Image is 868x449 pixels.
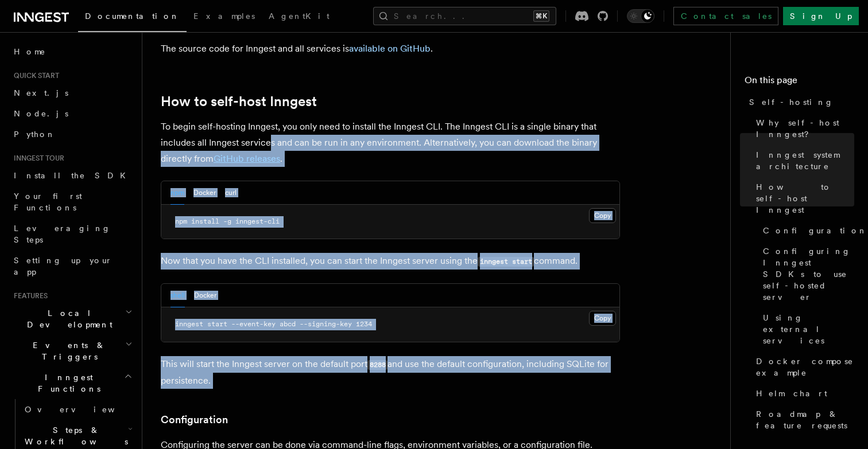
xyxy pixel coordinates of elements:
button: curl [225,181,237,205]
a: Inngest system architecture [751,145,854,177]
button: Docker [194,284,216,307]
a: Configuration [758,220,854,241]
span: Your first Functions [14,192,82,212]
a: Examples [187,3,262,31]
span: Inngest system architecture [756,149,854,172]
button: shell [170,284,185,307]
span: Inngest tour [9,154,64,163]
a: Your first Functions [9,186,135,218]
button: Search...⌘K [373,7,556,25]
button: Copy [589,311,616,326]
span: Why self-host Inngest? [756,117,854,140]
span: Overview [25,405,143,414]
a: available on GitHub [349,43,431,54]
p: The source code for Inngest and all services is . [161,41,620,57]
a: Configuring Inngest SDKs to use self-hosted server [758,241,854,307]
button: Inngest Functions [9,367,135,399]
a: Self-hosting [745,92,854,112]
p: This will start the Inngest server on the default port and use the default configuration, includi... [161,356,620,389]
a: GitHub releases [214,153,280,164]
a: Documentation [78,3,187,32]
a: Roadmap & feature requests [751,404,854,436]
a: Node.js [9,103,135,124]
a: Overview [20,399,135,420]
span: Inngest Functions [9,372,124,395]
a: Setting up your app [9,250,135,282]
a: Using external services [758,307,854,351]
span: Home [14,46,46,57]
span: Examples [193,11,255,21]
span: Local Development [9,307,125,330]
span: Self-hosting [749,96,834,108]
span: inngest start --event-key abcd --signing-key 1234 [175,320,372,328]
a: How to self-host Inngest [161,93,317,110]
code: inngest start [478,257,534,267]
a: Sign Up [783,7,859,25]
button: Copy [589,208,616,223]
span: Docker compose example [756,356,854,378]
a: Next.js [9,83,135,103]
a: Leveraging Steps [9,218,135,250]
a: Python [9,124,135,145]
a: Docker compose example [751,351,854,383]
span: Next.js [14,88,68,97]
span: Steps & Workflows [20,424,128,447]
a: Home [9,41,135,62]
a: Why self-host Inngest? [751,112,854,145]
span: Events & Triggers [9,339,125,362]
span: Configuration [763,225,867,236]
button: Events & Triggers [9,335,135,367]
span: Python [14,130,56,139]
span: Leveraging Steps [14,224,111,244]
button: Toggle dark mode [627,9,654,23]
a: Helm chart [751,383,854,404]
a: Install the SDK [9,165,135,186]
span: Node.js [14,109,68,118]
kbd: ⌘K [533,10,549,22]
span: Setting up your app [14,256,113,276]
span: Install the SDK [14,171,133,180]
a: Contact sales [673,7,778,25]
span: Configuring Inngest SDKs to use self-hosted server [763,245,854,303]
span: AgentKit [269,11,330,21]
span: Using external services [763,312,854,346]
span: npm install -g inngest-cli [175,217,280,225]
span: Roadmap & feature requests [756,408,854,431]
span: Quick start [9,71,59,80]
span: How to self-host Inngest [756,181,854,216]
span: Documentation [85,11,180,21]
code: 8288 [367,360,387,370]
button: Local Development [9,303,135,335]
span: Features [9,291,48,300]
p: To begin self-hosting Inngest, you only need to install the Inngest CLI. The Inngest CLI is a sin... [161,119,620,167]
p: Now that you have the CLI installed, you can start the Inngest server using the command. [161,253,620,270]
span: Helm chart [756,388,827,399]
h4: On this page [745,73,854,92]
button: npm [170,181,184,205]
a: AgentKit [262,3,336,31]
button: Docker [193,181,216,205]
a: How to self-host Inngest [751,177,854,220]
a: Configuration [161,412,228,428]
